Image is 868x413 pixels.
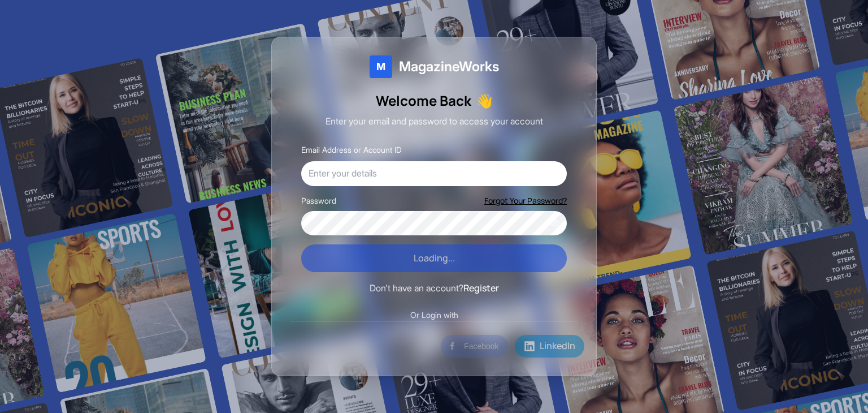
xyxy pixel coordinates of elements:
[301,161,567,186] input: Enter your details
[370,282,463,294] span: Don't have an account?
[441,335,507,358] button: Facebook
[463,281,499,296] button: Register
[540,339,575,354] span: LinkedIn
[399,58,499,76] span: MagazineWorks
[403,309,465,321] span: Or Login with
[550,218,560,228] button: Show password
[301,195,336,206] label: Password
[376,59,385,75] span: M
[515,335,584,358] button: LinkedIn
[484,195,567,206] button: Forgot Your Password?
[290,92,578,110] h1: Welcome Back
[476,92,493,110] span: Waving hand
[290,114,578,129] p: Enter your email and password to access your account
[278,334,440,359] iframe: Sign in with Google Button
[301,244,567,273] button: Loading...
[301,145,402,154] label: Email Address or Account ID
